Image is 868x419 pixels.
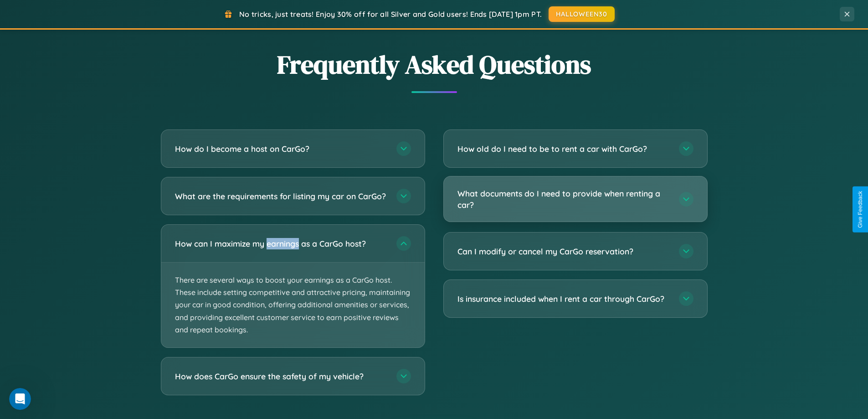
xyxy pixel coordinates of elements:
[457,188,670,210] h3: What documents do I need to provide when renting a car?
[175,238,387,249] h3: How can I maximize my earnings as a CarGo host?
[161,47,708,82] h2: Frequently Asked Questions
[175,143,387,155] h3: How do I become a host on CarGo?
[239,10,542,19] span: No tricks, just treats! Enjoy 30% off for all Silver and Gold users! Ends [DATE] 1pm PT.
[175,191,387,202] h3: What are the requirements for listing my car on CarGo?
[161,263,425,347] p: There are several ways to boost your earnings as a CarGo host. These include setting competitive ...
[857,191,863,228] div: Give Feedback
[9,388,31,410] iframe: Intercom live chat
[175,371,387,382] h3: How does CarGo ensure the safety of my vehicle?
[457,246,670,257] h3: Can I modify or cancel my CarGo reservation?
[549,6,615,22] button: HALLOWEEN30
[457,143,670,155] h3: How old do I need to be to rent a car with CarGo?
[457,293,670,305] h3: Is insurance included when I rent a car through CarGo?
